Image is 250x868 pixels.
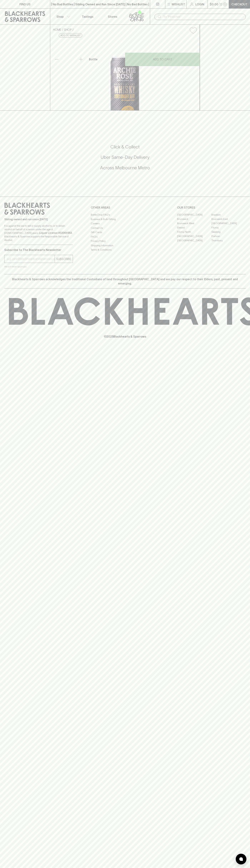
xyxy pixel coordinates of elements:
a: [GEOGRAPHIC_DATA] [177,213,211,217]
p: We will never spam you [4,265,73,268]
h5: Click & Collect [4,144,246,150]
a: Privacy Policy [91,239,159,243]
button: SUBSCRIBE [55,255,73,263]
a: Tastings [75,9,100,24]
a: Stores [100,9,125,24]
p: Bottle [89,57,98,61]
p: Wishlist [172,2,185,6]
a: SHOP [64,28,72,31]
a: Thornbury [211,238,246,243]
a: Brunswick [177,217,211,221]
p: FIND US [19,2,31,6]
a: Brunswick West [177,221,211,225]
a: Fitzroy [211,225,246,230]
p: $0.00 [210,2,218,6]
p: ADD TO CART [153,57,172,61]
a: Bottle Drop FAQ's [91,213,159,217]
a: [GEOGRAPHIC_DATA] [211,221,246,225]
p: Shop [56,14,64,19]
img: bubble-icon [239,857,243,861]
a: [GEOGRAPHIC_DATA] [177,238,211,243]
p: Stores [108,14,117,19]
p: Checkout [231,2,247,6]
strong: Liquor License #32064953 [39,231,72,234]
p: Blackhearts & Sparrows acknowledges the traditional Custodians of land throughout [GEOGRAPHIC_DAT... [7,277,243,286]
p: OUR STORES [177,205,246,210]
a: Terms & Conditions [91,248,159,252]
input: e.g. jane@blackheartsandsparrows.com.au [7,256,55,262]
a: Fitzroy North [177,230,211,234]
a: Prahran [211,234,246,238]
img: 35249.png [50,37,200,110]
p: Sibling owned and run since [DATE] [4,218,73,221]
a: Careers [91,221,159,226]
div: Bottle [88,56,125,63]
input: Try "Pinot noir" [163,14,243,20]
p: Login [195,2,204,6]
a: Brunswick East [211,217,246,221]
a: Shipping Information [91,243,159,248]
a: Elwood [177,225,211,230]
a: Gift Cards [91,230,159,235]
p: SUBSCRIBE [56,257,71,261]
a: [GEOGRAPHIC_DATA] [177,234,211,238]
a: Geelong [211,230,246,234]
a: Contact Us [91,226,159,230]
button: ADD TO CART [125,53,200,66]
h5: Uber Same-Day Delivery [4,154,246,160]
a: FAQ's [91,235,159,239]
h5: Across Melbourne Metro [4,165,246,171]
div: Call to action block [4,130,246,189]
p: Subscribe to The Blackhearts Newsletter [4,248,73,252]
button: Add to wishlist [188,26,198,35]
a: HOME [53,28,61,31]
p: It is against the law to sell or supply alcohol to, or to obtain alcohol on behalf of a person un... [4,224,73,242]
button: Add to wishlist [59,33,82,38]
p: OTHER AREAS [91,205,159,210]
button: Shop [50,9,75,24]
a: Braddon [211,213,246,217]
p: 0 [224,3,226,5]
a: Business & Bulk Gifting [91,217,159,221]
p: Tastings [82,14,93,19]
